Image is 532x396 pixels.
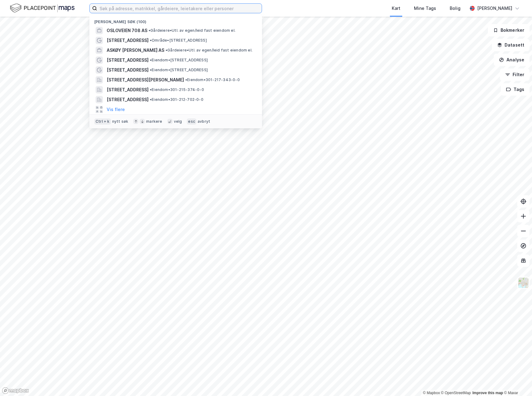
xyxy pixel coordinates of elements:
[392,5,400,12] div: Kart
[150,97,203,102] span: Eiendom • 301-212-702-0-0
[150,68,152,72] span: •
[187,118,196,125] div: esc
[107,76,184,84] span: [STREET_ADDRESS][PERSON_NAME]
[414,5,436,12] div: Mine Tags
[488,24,530,36] button: Bokmerker
[107,56,149,64] span: [STREET_ADDRESS]
[146,119,162,124] div: markere
[166,48,167,52] span: •
[198,119,210,124] div: avbryt
[174,119,182,124] div: velg
[150,58,208,63] span: Eiendom • [STREET_ADDRESS]
[494,54,530,66] button: Analyse
[501,366,532,396] iframe: Chat Widget
[107,66,149,74] span: [STREET_ADDRESS]
[518,277,529,289] img: Z
[450,5,460,12] div: Bolig
[107,27,147,34] span: OSLOVEIEN 708 AS
[477,5,512,12] div: [PERSON_NAME]
[150,87,152,92] span: •
[150,87,204,92] span: Eiendom • 301-215-374-0-0
[107,47,164,54] span: ASKØY [PERSON_NAME] AS
[112,119,129,124] div: nytt søk
[185,77,187,82] span: •
[166,48,252,53] span: Gårdeiere • Utl. av egen/leid fast eiendom el.
[10,3,75,14] img: logo.f888ab2527a4732fd821a326f86c7f29.svg
[97,4,262,13] input: Søk på adresse, matrikkel, gårdeiere, leietakere eller personer
[149,28,235,33] span: Gårdeiere • Utl. av egen/leid fast eiendom el.
[473,391,503,395] a: Improve this map
[149,28,150,33] span: •
[441,391,471,395] a: OpenStreetMap
[94,118,111,125] div: Ctrl + k
[501,83,530,96] button: Tags
[150,68,208,72] span: Eiendom • [STREET_ADDRESS]
[150,97,152,102] span: •
[107,96,149,103] span: [STREET_ADDRESS]
[107,37,149,44] span: [STREET_ADDRESS]
[185,77,240,82] span: Eiendom • 301-217-343-0-0
[423,391,440,395] a: Mapbox
[2,387,29,394] a: Mapbox homepage
[107,86,149,93] span: [STREET_ADDRESS]
[500,68,530,81] button: Filter
[150,38,207,43] span: Område • [STREET_ADDRESS]
[150,38,152,43] span: •
[107,106,125,113] button: Vis flere
[492,39,530,51] button: Datasett
[501,366,532,396] div: Kontrollprogram for chat
[150,58,152,62] span: •
[89,14,262,26] div: [PERSON_NAME] søk (100)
